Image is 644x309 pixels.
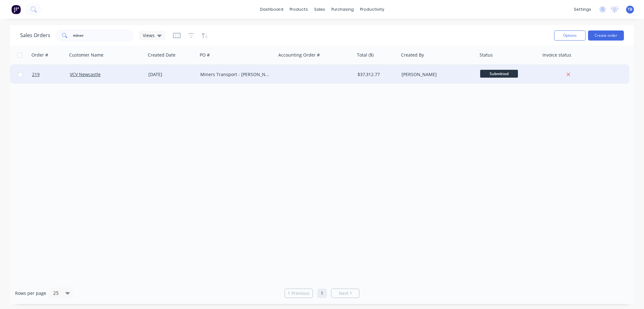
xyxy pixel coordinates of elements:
[588,30,624,41] button: Create order
[480,52,493,58] div: Status
[143,32,155,39] span: Views
[357,52,374,58] div: Total ($)
[291,290,309,296] span: Previous
[542,52,571,58] div: Invoice status
[15,290,46,296] span: Rows per page
[282,289,362,298] ul: Pagination
[357,5,387,14] div: productivity
[571,5,594,14] div: settings
[70,71,101,77] a: VCV Newcastle
[402,71,471,78] div: [PERSON_NAME]
[148,52,175,58] div: Created Date
[328,5,357,14] div: purchasing
[628,7,632,12] span: TB
[401,52,424,58] div: Created By
[20,32,50,38] h1: Sales Orders
[32,71,40,78] span: 219
[32,65,70,84] a: 219
[11,5,21,14] img: Factory
[339,290,348,296] span: Next
[278,52,320,58] div: Accounting Order #
[69,52,103,58] div: Customer Name
[554,30,586,41] button: Options
[358,71,395,78] div: $37,312.77
[317,289,327,298] a: Page 1 is your current page
[73,29,134,42] input: Search...
[200,52,210,58] div: PO #
[311,5,328,14] div: sales
[480,70,518,78] span: Submitted
[286,5,311,14] div: products
[148,71,195,78] div: [DATE]
[331,290,359,296] a: Next page
[285,290,313,296] a: Previous page
[257,5,286,14] a: dashboard
[31,52,48,58] div: Order #
[200,71,270,78] div: Miners Transport - [PERSON_NAME] 815922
